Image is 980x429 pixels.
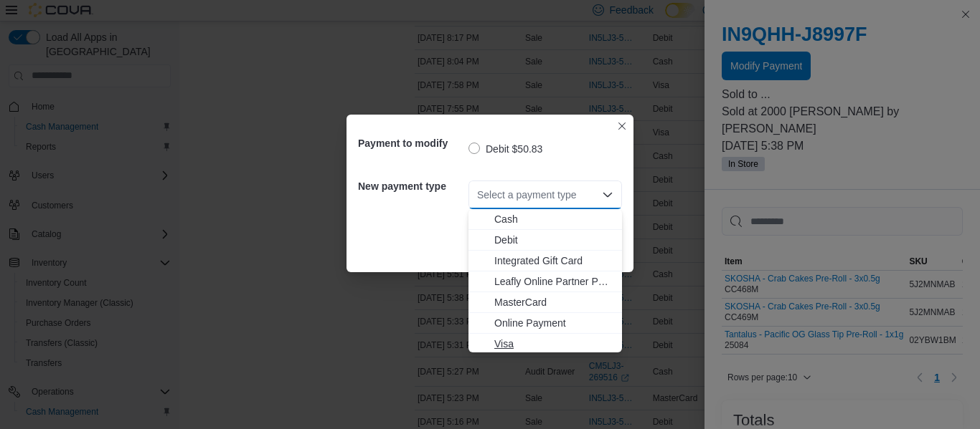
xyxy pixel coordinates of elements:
[468,230,622,251] button: Debit
[477,186,479,203] input: Accessible screen reader label
[494,212,613,226] span: Cash
[602,189,613,201] button: Close list of options
[468,140,542,158] label: Debit $50.83
[468,251,622,271] button: Integrated Gift Card
[468,334,622,355] button: Visa
[494,295,613,309] span: MasterCard
[468,313,622,334] button: Online Payment
[468,271,622,292] button: Leafly Online Partner Payment
[468,292,622,313] button: MasterCard
[358,129,466,158] h5: Payment to modify
[494,316,613,330] span: Online Payment
[494,233,613,247] span: Debit
[494,274,613,289] span: Leafly Online Partner Payment
[358,172,466,201] h5: New payment type
[468,209,622,355] div: Choose from the following options
[494,254,613,268] span: Integrated Gift Card
[613,117,631,135] button: Closes this modal window
[494,337,613,351] span: Visa
[468,209,622,230] button: Cash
